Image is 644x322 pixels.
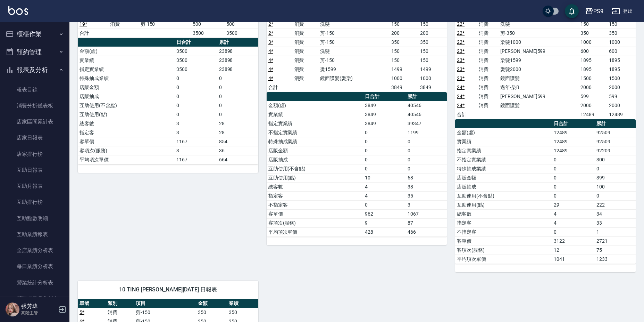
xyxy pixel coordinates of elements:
td: 指定實業績 [455,146,552,155]
td: 3500 [175,47,217,56]
td: 染髮1599 [499,56,579,65]
td: 消費 [293,74,319,83]
td: 33 [595,218,636,227]
td: 0 [406,155,447,164]
td: 0 [363,155,406,164]
a: 互助日報表 [3,162,67,178]
td: 1500 [607,74,636,83]
td: [PERSON_NAME]599 [499,92,579,101]
td: 特殊抽成業績 [267,137,363,146]
td: 200 [390,29,418,38]
td: 店販金額 [267,146,363,155]
td: 29 [552,200,595,209]
td: 1199 [406,128,447,137]
td: 不指定實業績 [267,128,363,137]
td: 剪-150 [318,56,390,65]
td: 互助使用(不含點) [78,101,175,110]
button: 預約管理 [3,43,67,61]
td: 互助使用(不含點) [455,191,552,200]
td: 店販抽成 [267,155,363,164]
td: 1167 [175,155,217,164]
table: a dense table [78,38,258,164]
button: 登出 [609,5,636,18]
td: 3849 [363,110,406,119]
td: 12 [552,245,595,255]
th: 累計 [217,38,258,47]
td: 92209 [595,146,636,155]
td: 0 [175,83,217,92]
a: 店家區間累計表 [3,114,67,130]
td: 實業績 [267,110,363,119]
td: 0 [175,101,217,110]
a: 互助點數明細 [3,210,67,226]
td: 剪-150 [318,29,390,38]
td: 150 [418,56,447,65]
td: 500 [191,19,225,29]
td: 店販金額 [78,83,175,92]
td: 鏡面護髮 [499,74,579,83]
td: 客項次(服務) [455,245,552,255]
td: 3 [175,119,217,128]
td: 0 [363,128,406,137]
td: 0 [595,164,636,173]
td: 3500 [225,29,258,38]
td: 店販金額 [455,173,552,182]
td: 300 [595,155,636,164]
a: 報表目錄 [3,82,67,98]
td: 3500 [175,56,217,65]
td: 洗髮 [318,19,390,29]
td: 消費 [106,308,134,317]
td: 總客數 [267,182,363,191]
td: 38 [406,182,447,191]
td: 消費 [477,92,499,101]
td: 466 [406,227,447,236]
a: 店家日報表 [3,130,67,146]
td: 0 [217,83,258,92]
td: 962 [363,209,406,218]
td: 10 [363,173,406,182]
td: 店販抽成 [455,182,552,191]
td: 23898 [217,65,258,74]
td: 9 [363,218,406,227]
td: 3 [175,128,217,137]
td: 客項次(服務) [267,218,363,227]
td: 互助使用(點) [78,110,175,119]
td: 1067 [406,209,447,218]
div: PS9 [593,7,603,16]
img: Person [6,303,19,316]
td: 店販抽成 [78,92,175,101]
td: 平均項次單價 [267,227,363,236]
td: 0 [217,110,258,119]
td: 剪-150 [318,38,390,47]
td: 40546 [406,101,447,110]
td: 金額(虛) [455,128,552,137]
td: 4 [363,182,406,191]
td: 洗髮 [318,47,390,56]
td: 1499 [390,65,418,74]
td: 互助使用(不含點) [267,164,363,173]
td: 200 [418,29,447,38]
td: 0 [363,146,406,155]
td: 150 [390,47,418,56]
button: PS9 [582,4,606,18]
td: 1499 [418,65,447,74]
td: 鏡面護髮 [499,101,579,110]
td: 150 [418,19,447,29]
p: 高階主管 [21,310,57,316]
td: 39347 [406,119,447,128]
td: 0 [552,173,595,182]
td: 總客數 [455,209,552,218]
td: 指定實業績 [267,119,363,128]
button: 報表及分析 [3,61,67,79]
td: 過年-染B [499,83,579,92]
td: 35 [406,191,447,200]
td: 不指定客 [267,200,363,209]
td: 92509 [595,137,636,146]
td: 消費 [108,19,139,29]
td: 3849 [418,83,447,92]
td: 0 [552,191,595,200]
td: 599 [607,92,636,101]
td: 特殊抽成業績 [78,74,175,83]
td: 0 [595,191,636,200]
td: 68 [406,173,447,182]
